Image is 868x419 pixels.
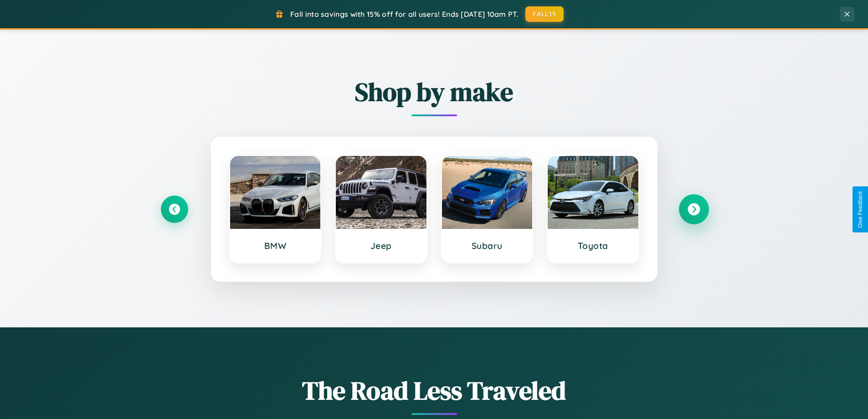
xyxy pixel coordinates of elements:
[290,10,519,19] span: Fall into savings with 15% off for all users! Ends [DATE] 10am PT.
[857,191,863,228] div: Give Feedback
[239,240,312,251] h3: BMW
[525,6,564,22] button: FALL15
[451,240,524,251] h3: Subaru
[557,240,629,251] h3: Toyota
[345,240,417,251] h3: Jeep
[161,373,708,408] h1: The Road Less Traveled
[161,74,708,109] h2: Shop by make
